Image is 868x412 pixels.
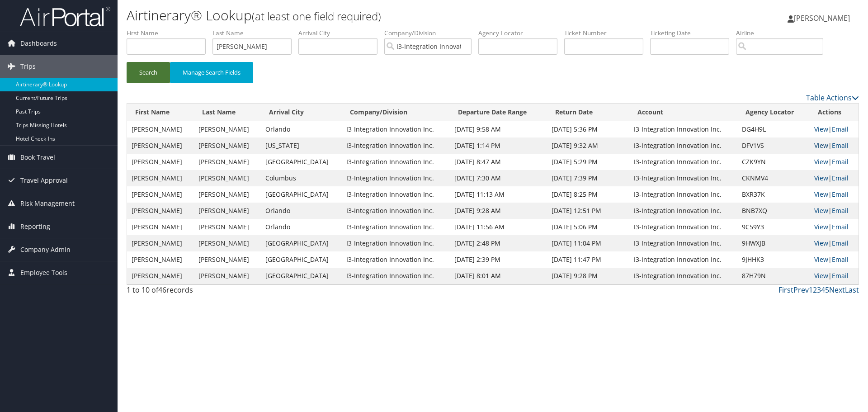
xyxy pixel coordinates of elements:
td: [DATE] 7:39 PM [547,170,629,186]
a: 3 [817,285,821,295]
small: (at least one field required) [252,9,381,24]
label: Company/Division [384,28,478,38]
td: [DATE] 7:30 AM [450,170,547,186]
td: I3-Integration Innovation Inc. [342,251,450,268]
td: I3-Integration Innovation Inc. [342,235,450,251]
span: Risk Management [20,192,75,215]
td: [DATE] 8:01 AM [450,268,547,284]
td: [PERSON_NAME] [194,203,261,219]
span: Trips [20,55,36,78]
th: Actions [810,104,859,121]
label: Arrival City [298,28,384,38]
td: I3-Integration Innovation Inc. [342,154,450,170]
a: View [814,206,828,215]
td: [DATE] 2:48 PM [450,235,547,251]
td: CZK9YN [737,154,810,170]
td: 9C59Y3 [737,219,810,235]
td: [PERSON_NAME] [127,219,194,235]
th: Company/Division [342,104,450,121]
td: [GEOGRAPHIC_DATA] [261,186,342,203]
a: Email [832,271,849,280]
th: First Name: activate to sort column ascending [127,104,194,121]
td: Orlando [261,121,342,137]
a: Last [845,285,859,295]
td: [PERSON_NAME] [127,268,194,284]
a: Email [832,157,849,166]
td: I3-Integration Innovation Inc. [629,170,738,186]
label: Ticketing Date [650,28,736,38]
td: [PERSON_NAME] [194,170,261,186]
td: I3-Integration Innovation Inc. [342,186,450,203]
td: [DATE] 8:47 AM [450,154,547,170]
td: [DATE] 2:39 PM [450,251,547,268]
span: Employee Tools [20,261,67,284]
label: Agency Locator [478,28,564,38]
span: Travel Approval [20,169,68,192]
a: View [814,141,828,150]
th: Account: activate to sort column ascending [629,104,738,121]
a: 1 [809,285,813,295]
span: Reporting [20,215,50,238]
a: Email [832,190,849,199]
a: Prev [793,285,809,295]
td: Orlando [261,203,342,219]
a: 2 [813,285,817,295]
td: | [810,203,859,219]
td: I3-Integration Innovation Inc. [342,219,450,235]
td: [US_STATE] [261,137,342,154]
td: [PERSON_NAME] [194,268,261,284]
td: I3-Integration Innovation Inc. [629,219,738,235]
label: Ticket Number [564,28,650,38]
th: Last Name: activate to sort column ascending [194,104,261,121]
td: [DATE] 8:25 PM [547,186,629,203]
label: Last Name [212,28,298,38]
td: I3-Integration Innovation Inc. [629,154,738,170]
a: Email [832,239,849,247]
td: [DATE] 5:36 PM [547,121,629,137]
td: I3-Integration Innovation Inc. [342,203,450,219]
td: | [810,235,859,251]
h1: Airtinerary® Lookup [127,6,615,25]
td: I3-Integration Innovation Inc. [342,137,450,154]
td: | [810,121,859,137]
td: [PERSON_NAME] [127,186,194,203]
td: 87H79N [737,268,810,284]
td: [PERSON_NAME] [194,235,261,251]
a: Email [832,125,849,133]
span: Book Travel [20,146,55,169]
td: [DATE] 9:32 AM [547,137,629,154]
td: I3-Integration Innovation Inc. [629,251,738,268]
a: View [814,174,828,182]
td: DFV1VS [737,137,810,154]
td: | [810,186,859,203]
th: Arrival City: activate to sort column ascending [261,104,342,121]
td: [GEOGRAPHIC_DATA] [261,154,342,170]
td: I3-Integration Innovation Inc. [629,268,738,284]
a: View [814,255,828,264]
a: Next [829,285,845,295]
span: Dashboards [20,32,57,55]
td: [DATE] 11:04 PM [547,235,629,251]
a: View [814,271,828,280]
label: Airline [736,28,830,38]
td: [PERSON_NAME] [194,137,261,154]
a: Email [832,206,849,215]
a: View [814,125,828,133]
td: BXR37K [737,186,810,203]
div: 1 to 10 of records [127,284,300,300]
th: Return Date: activate to sort column ascending [547,104,629,121]
a: 4 [821,285,825,295]
img: airportal-logo.png [20,6,110,27]
a: First [778,285,793,295]
a: [PERSON_NAME] [788,5,859,32]
td: | [810,137,859,154]
th: Agency Locator: activate to sort column ascending [737,104,810,121]
button: Search [127,62,170,83]
button: Manage Search Fields [170,62,253,83]
td: [PERSON_NAME] [127,121,194,137]
td: | [810,219,859,235]
label: First Name [127,28,212,38]
td: | [810,268,859,284]
td: [GEOGRAPHIC_DATA] [261,268,342,284]
a: View [814,190,828,199]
